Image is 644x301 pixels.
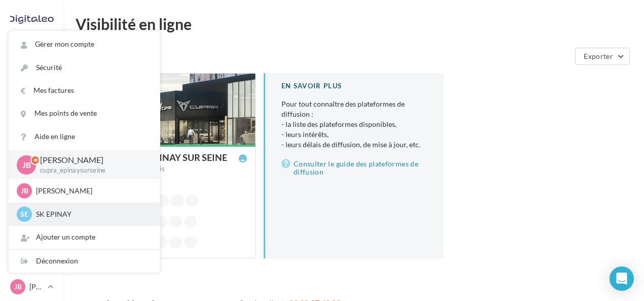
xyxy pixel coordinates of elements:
a: Mes points de vente [9,102,160,125]
div: Open Intercom Messenger [610,266,634,291]
p: [PERSON_NAME] [36,186,148,196]
a: Aide en ligne [9,125,160,148]
li: - leurs délais de diffusion, de mise à jour, etc. [281,140,427,150]
li: - leurs intérêts, [281,129,427,140]
a: Mes factures [9,79,160,102]
a: JB [PERSON_NAME] [8,277,55,296]
li: - la liste des plateformes disponibles, [281,119,427,129]
p: Pour tout connaître des plateformes de diffusion : [281,99,427,150]
span: SE [20,209,28,219]
p: SK EPINAY [36,209,148,219]
div: Ajouter un compte [9,226,160,249]
div: En savoir plus [281,81,427,91]
a: Gérer mon compte [9,33,160,56]
span: JB [22,159,31,171]
p: [PERSON_NAME] [40,154,144,166]
a: 208 avis [84,163,247,176]
button: Exporter [575,48,630,65]
span: JB [14,282,22,292]
div: 1 point de vente [76,52,571,61]
a: Sécurité [9,56,160,79]
a: Consulter le guide des plateformes de diffusion [281,158,427,178]
div: Visibilité en ligne [76,16,632,31]
div: Déconnexion [9,250,160,273]
p: [PERSON_NAME] [29,282,44,292]
p: cupra_epinaysurseine [40,166,144,175]
span: Exporter [584,52,613,60]
span: JB [21,186,28,196]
